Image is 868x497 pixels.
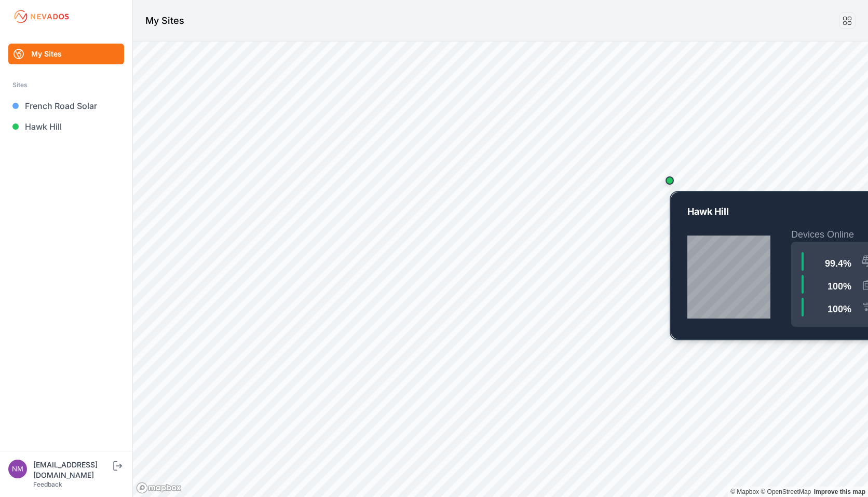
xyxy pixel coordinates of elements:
a: My Sites [8,44,124,64]
img: nmarkham@nexamp.com [8,460,27,478]
a: Mapbox [730,488,759,495]
span: 99.4 % [825,258,851,269]
a: OpenStreetMap [761,488,811,495]
a: Map feedback [814,488,865,495]
img: Nevados [12,8,71,25]
h1: My Sites [145,13,184,28]
a: Mapbox logo [136,482,182,494]
span: 100 % [828,281,851,292]
div: Sites [12,79,120,91]
div: [EMAIL_ADDRESS][DOMAIN_NAME] [33,460,111,480]
div: Map marker [659,170,680,191]
a: French Road Solar [8,95,124,116]
a: Feedback [33,480,62,488]
a: Hawk Hill [8,116,124,137]
span: 100 % [828,304,851,314]
canvas: Map [133,42,868,497]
